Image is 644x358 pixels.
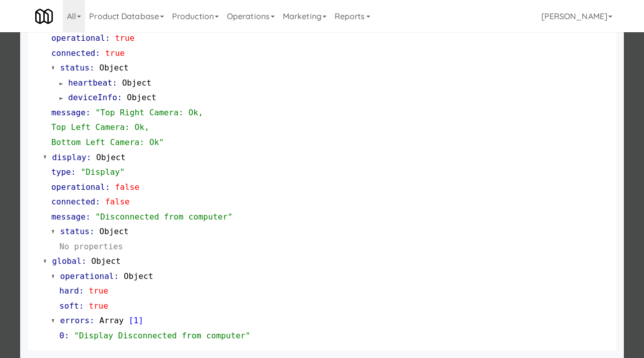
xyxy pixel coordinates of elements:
[117,93,122,102] span: :
[60,271,114,281] span: operational
[51,212,86,222] span: message
[74,331,250,340] span: "Display Disconnected from computer"
[90,227,95,236] span: :
[96,48,101,58] span: :
[99,63,128,73] span: Object
[51,197,96,206] span: connected
[115,33,135,43] span: true
[115,182,140,192] span: false
[82,256,87,266] span: :
[90,63,95,73] span: :
[51,108,203,147] span: "Top Right Camera: Ok, Top Left Camera: Ok, Bottom Left Camera: Ok"
[52,153,87,162] span: display
[59,301,79,311] span: soft
[129,316,134,325] span: [
[52,256,82,266] span: global
[80,167,125,177] span: "Display"
[122,78,151,88] span: Object
[59,331,64,340] span: 0
[138,316,143,325] span: ]
[105,33,110,43] span: :
[105,182,110,192] span: :
[91,256,120,266] span: Object
[51,48,96,58] span: connected
[60,316,90,325] span: errors
[71,167,76,177] span: :
[35,8,53,25] img: Micromart
[64,331,69,340] span: :
[86,108,91,117] span: :
[51,167,71,177] span: type
[60,63,90,73] span: status
[51,182,105,192] span: operational
[96,197,101,206] span: :
[59,286,79,296] span: hard
[51,33,105,43] span: operational
[86,212,91,222] span: :
[105,48,125,58] span: true
[89,301,108,311] span: true
[90,316,95,325] span: :
[79,301,84,311] span: :
[124,271,153,281] span: Object
[127,93,156,102] span: Object
[68,78,113,88] span: heartbeat
[87,153,92,162] span: :
[96,212,233,222] span: "Disconnected from computer"
[134,316,139,325] span: 1
[114,271,119,281] span: :
[96,153,125,162] span: Object
[99,316,124,325] span: Array
[89,286,108,296] span: true
[105,197,130,206] span: false
[68,93,117,102] span: deviceInfo
[99,227,128,236] span: Object
[51,108,86,117] span: message
[112,78,117,88] span: :
[79,286,84,296] span: :
[60,227,90,236] span: status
